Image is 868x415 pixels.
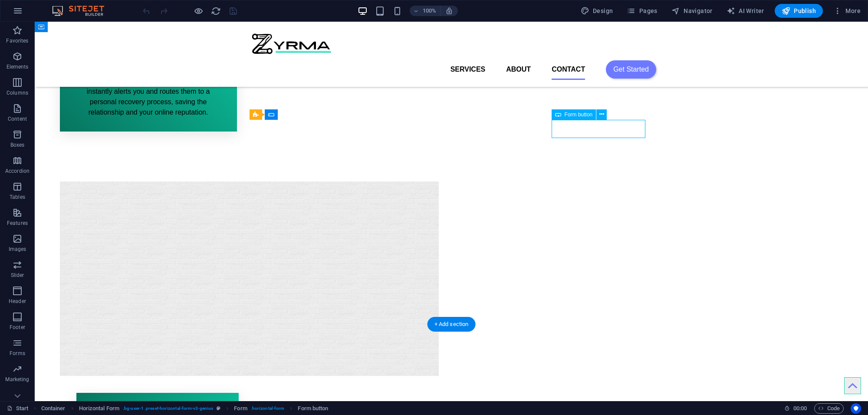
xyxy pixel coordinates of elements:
h6: 100% [423,6,437,16]
span: More [833,7,861,15]
p: Favorites [6,37,28,44]
span: Code [818,403,840,414]
p: Columns [7,89,28,96]
button: More [830,4,864,18]
button: Code [814,403,844,414]
span: 00 00 [793,403,807,414]
button: Navigator [668,4,716,18]
div: + Add section [427,317,476,332]
button: AI Writer [723,4,768,18]
p: Tables [10,194,25,201]
button: reload [210,6,221,16]
span: Design [581,7,613,15]
span: Click to select. Double-click to edit [79,403,119,414]
span: Click to select. Double-click to edit [298,403,328,414]
p: Forms [10,350,25,357]
img: Editor Logo [50,6,115,16]
p: Images [9,246,26,253]
span: . bg-user-1 .preset-horizontal-form-v3-genius [123,403,213,414]
p: Slider [11,272,24,279]
p: Footer [10,324,25,331]
span: : [799,405,801,412]
h6: Session time [784,403,807,414]
i: Reload page [211,6,221,16]
span: Click to select. Double-click to edit [234,403,247,414]
i: On resize automatically adjust zoom level to fit chosen device. [445,7,453,15]
span: AI Writer [727,7,764,15]
button: Usercentrics [851,403,861,414]
p: Content [8,115,27,122]
span: Publish [782,7,816,15]
span: . horizontal-form [251,403,285,414]
i: This element is a customizable preset [217,406,220,411]
button: Pages [623,4,661,18]
p: Marketing [5,376,29,383]
nav: breadcrumb [41,403,329,414]
span: Form button [565,112,593,117]
button: Publish [775,4,823,18]
p: Accordion [5,168,30,175]
span: Click to select. Double-click to edit [41,403,66,414]
a: Click to cancel selection. Double-click to open Pages [7,403,29,414]
p: Features [7,220,28,227]
span: Pages [627,7,657,15]
button: 100% [410,6,441,16]
p: Header [9,298,26,305]
button: Design [577,4,617,18]
button: Click here to leave preview mode and continue editing [193,6,204,16]
span: Navigator [671,7,713,15]
p: Boxes [10,142,25,148]
p: Elements [7,63,29,70]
